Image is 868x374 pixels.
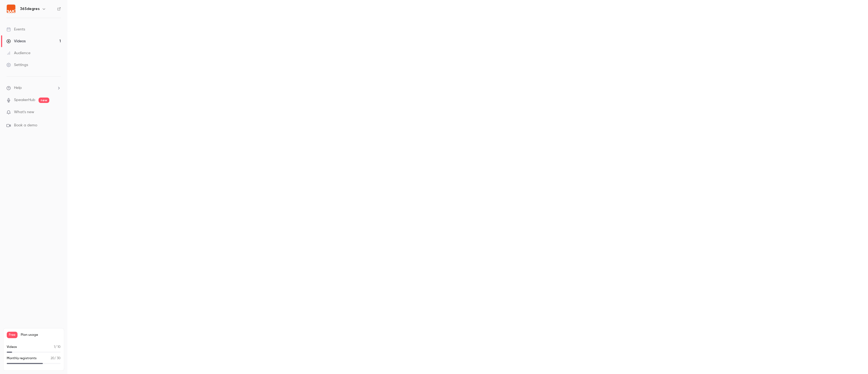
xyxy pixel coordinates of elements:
p: / 30 [51,356,61,361]
span: 20 [51,357,54,360]
span: Help [14,85,22,91]
a: SpeakerHub [14,97,35,103]
span: Book a demo [14,123,37,128]
div: Settings [6,62,28,68]
span: Plan usage [21,333,61,337]
p: Monthly registrants [7,356,37,361]
span: Free [7,332,18,338]
div: Audience [6,50,30,56]
li: help-dropdown-opener [6,85,61,91]
img: 365degres [7,5,15,13]
div: Videos [6,39,26,44]
h6: 365degres [20,6,40,12]
span: new [39,98,49,103]
p: / 10 [54,345,61,349]
div: Events [6,27,25,32]
p: Videos [7,345,17,349]
span: 1 [54,345,55,349]
span: What's new [14,109,34,115]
